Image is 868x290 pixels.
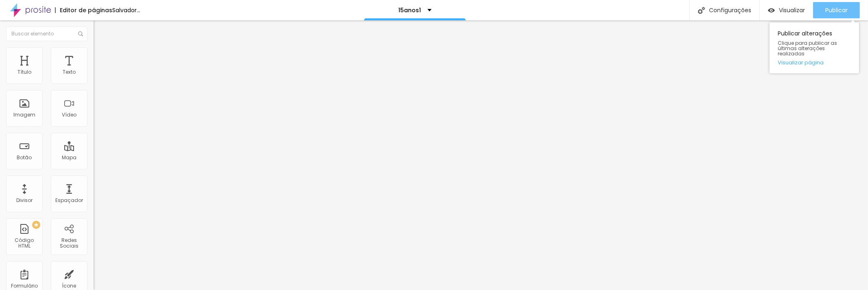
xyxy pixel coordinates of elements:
font: Publicar alterações [778,29,832,37]
font: Visualizar [779,6,805,14]
font: Espaçador [55,197,83,204]
font: Visualizar página [778,59,824,66]
font: Formulário [11,282,38,289]
font: Clique para publicar as últimas alterações realizadas [778,40,837,57]
font: Mapa [62,154,76,161]
iframe: Editor [94,20,868,290]
font: Redes Sociais [60,237,79,249]
button: Publicar [813,2,860,18]
font: Publicar [825,6,848,14]
img: view-1.svg [768,7,775,14]
img: Ícone [78,31,83,36]
font: Botão [17,154,32,161]
img: Ícone [698,7,705,14]
font: Divisor [16,197,33,204]
button: Visualizar [760,2,813,18]
font: Código HTML [15,237,34,249]
font: Ícone [62,282,76,289]
font: Vídeo [62,111,76,118]
font: 15anos1 [399,6,421,14]
a: Visualizar página [778,60,851,65]
input: Buscar elemento [6,26,87,41]
font: Título [17,68,31,75]
font: Configurações [709,6,751,14]
font: Imagem [13,111,35,118]
font: Editor de páginas [60,6,112,14]
font: Salvador... [112,6,140,14]
font: Texto [63,68,76,75]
